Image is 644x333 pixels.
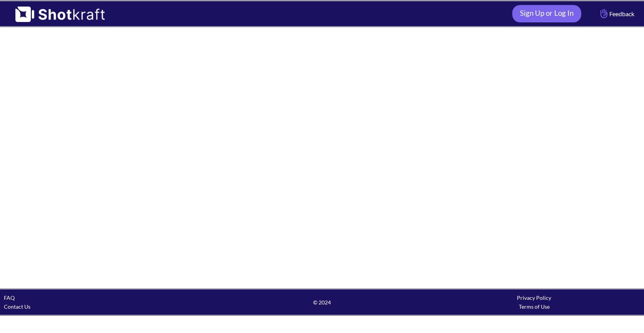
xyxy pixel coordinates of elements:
span: © 2024 [216,298,428,307]
a: FAQ [4,294,15,301]
div: Privacy Policy [428,293,640,302]
span: Feedback [599,9,634,18]
img: Hand Icon [599,7,609,20]
a: Sign Up or Log In [512,5,581,22]
a: Contact Us [4,303,30,310]
div: Terms of Use [428,302,640,311]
